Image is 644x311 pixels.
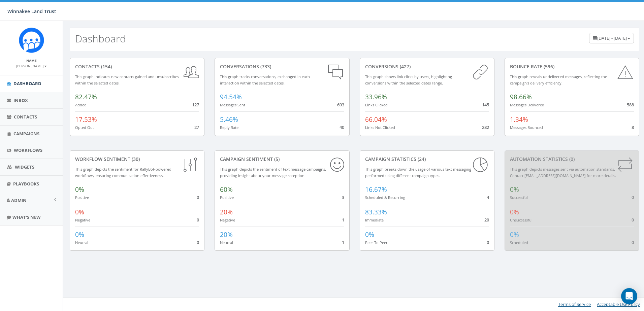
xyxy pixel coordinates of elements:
span: 0 [197,217,199,223]
span: 0 [632,217,634,223]
small: This graph tracks conversations, exchanged in each interaction within the selected dates. [220,74,310,85]
span: [DATE] - [DATE] [597,35,627,41]
span: 0 [197,194,199,200]
span: (30) [130,156,140,162]
span: 20% [220,230,233,239]
span: 0% [75,208,84,216]
span: Inbox [13,97,28,103]
small: This graph indicates new contacts gained and unsubscribes within the selected dates. [75,74,179,85]
span: 693 [337,102,344,108]
small: Links Not Clicked [365,125,395,130]
span: Playbooks [13,181,39,187]
span: (5) [273,156,280,162]
div: Bounce Rate [510,63,634,70]
span: (427) [398,63,411,70]
small: Unsuccessful [510,217,533,222]
span: 8 [632,124,634,130]
small: Added [75,102,87,107]
small: Scheduled [510,240,528,245]
div: Automation Statistics [510,156,634,163]
span: 40 [340,124,344,130]
div: Open Intercom Messenger [621,288,637,304]
span: 20 [484,217,489,223]
span: Workflows [14,147,42,153]
small: Links Clicked [365,102,388,107]
small: Immediate [365,217,384,222]
div: contacts [75,63,199,70]
span: What's New [12,214,41,220]
small: Peer To Peer [365,240,388,245]
span: 98.66% [510,93,532,101]
span: 4 [487,194,489,200]
small: [PERSON_NAME] [16,64,47,68]
small: Positive [75,195,89,200]
img: Rally_Corp_Icon.png [19,28,44,53]
span: 16.67% [365,185,387,194]
span: 0% [510,185,519,194]
small: Messages Sent [220,102,245,107]
div: conversations [220,63,344,70]
small: Opted Out [75,125,94,130]
span: 1 [342,239,344,245]
span: Winnakee Land Trust [7,8,56,14]
span: 588 [627,102,634,108]
span: 0% [365,230,374,239]
a: Acceptable Use Policy [597,301,640,307]
small: Positive [220,195,234,200]
span: 127 [192,102,199,108]
span: 20% [220,208,233,216]
a: Terms of Service [558,301,591,307]
small: This graph depicts the sentiment for RallyBot-powered workflows, ensuring communication effective... [75,167,171,178]
span: 282 [482,124,489,130]
span: 145 [482,102,489,108]
span: 66.04% [365,115,387,124]
span: Admin [11,197,27,203]
small: Neutral [220,240,233,245]
span: 0 [197,239,199,245]
span: (154) [100,63,112,70]
small: Name [26,58,37,63]
small: Negative [220,217,235,222]
small: Reply Rate [220,125,238,130]
span: Widgets [15,164,34,170]
span: 0 [632,194,634,200]
div: conversions [365,63,489,70]
span: 94.54% [220,93,242,101]
span: Dashboard [13,80,41,87]
small: Successful [510,195,528,200]
h2: Dashboard [75,33,126,44]
small: Neutral [75,240,88,245]
span: 0% [75,230,84,239]
small: This graph depicts the sentiment of text message campaigns, providing insight about your message ... [220,167,326,178]
small: This graph breaks down the usage of various text messaging performed using different campaign types. [365,167,471,178]
span: (596) [542,63,554,70]
span: 33.96% [365,93,387,101]
span: 0% [75,185,84,194]
div: Campaign Sentiment [220,156,344,163]
span: (24) [416,156,426,162]
span: 0 [487,239,489,245]
span: Campaigns [13,131,39,137]
span: 1 [342,217,344,223]
span: 83.33% [365,208,387,216]
span: 0% [510,230,519,239]
span: 0% [510,208,519,216]
div: Campaign Statistics [365,156,489,163]
span: 82.47% [75,93,97,101]
a: [PERSON_NAME] [16,63,47,69]
small: Messages Bounced [510,125,543,130]
small: Scheduled & Recurring [365,195,405,200]
small: This graph reveals undelivered messages, reflecting the campaign's delivery efficiency. [510,74,607,85]
div: Workflow Sentiment [75,156,199,163]
span: 17.53% [75,115,97,124]
span: 5.46% [220,115,238,124]
span: 60% [220,185,233,194]
span: 27 [194,124,199,130]
small: Messages Delivered [510,102,544,107]
span: 3 [342,194,344,200]
span: Contacts [14,114,37,120]
span: (733) [259,63,271,70]
small: Negative [75,217,90,222]
small: This graph shows link clicks by users, highlighting conversions within the selected dates range. [365,74,452,85]
span: 0 [632,239,634,245]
